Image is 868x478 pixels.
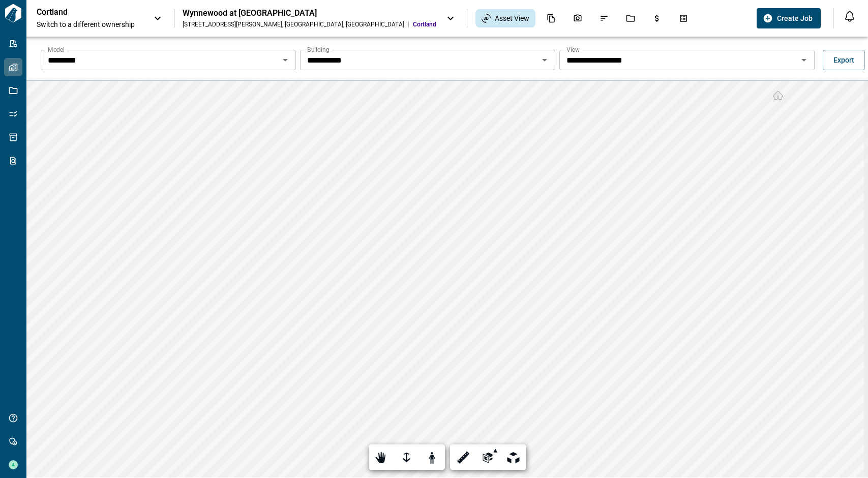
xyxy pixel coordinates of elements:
label: Model [48,45,65,54]
button: Export [823,50,865,70]
div: Issues & Info [593,10,615,27]
span: Export [833,55,854,65]
span: Create Job [777,13,813,23]
div: Wynnewood at [GEOGRAPHIC_DATA] [183,8,436,18]
div: Budgets [646,10,668,27]
div: Asset View [475,9,535,27]
span: Asset View [495,13,529,23]
div: Photos [567,10,588,27]
div: [STREET_ADDRESS][PERSON_NAME] , [GEOGRAPHIC_DATA] , [GEOGRAPHIC_DATA] [183,20,404,28]
label: Building [307,45,330,54]
div: Jobs [620,10,641,27]
div: Documents [541,10,562,27]
span: Cortland [413,20,436,28]
button: Open notification feed [842,8,858,24]
label: View [566,45,580,54]
button: Open [278,53,292,67]
div: Takeoff Center [673,10,694,27]
span: Switch to a different ownership [37,19,143,29]
p: Cortland [37,7,128,17]
button: Open [797,53,811,67]
button: Open [537,53,552,67]
button: Create Job [757,8,821,28]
